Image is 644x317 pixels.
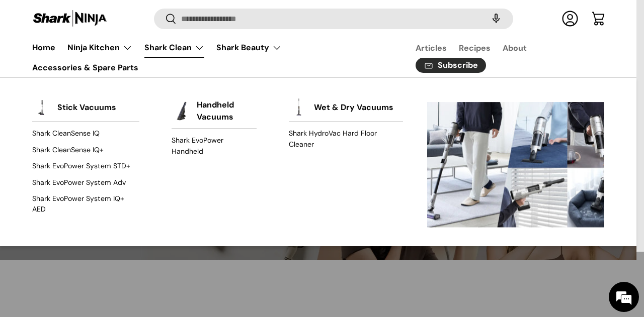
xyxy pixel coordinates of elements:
[32,38,391,77] nav: Primary
[416,38,447,58] a: Articles
[61,38,138,58] summary: Ninja Kitchen
[416,58,486,73] a: Subscribe
[5,210,192,246] textarea: Type your message and hit 'Enter'
[52,56,169,69] div: Chat with us now
[138,38,210,58] summary: Shark Clean
[438,62,478,70] span: Subscribe
[480,8,512,30] speech-search-button: Search by voice
[459,38,491,58] a: Recipes
[503,38,527,58] a: About
[32,9,108,29] img: Shark Ninja Philippines
[32,38,55,57] a: Home
[210,38,288,58] summary: Shark Beauty
[391,38,604,77] nav: Secondary
[58,94,139,196] span: We're online!
[32,58,138,77] a: Accessories & Spare Parts
[165,5,189,29] div: Minimize live chat window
